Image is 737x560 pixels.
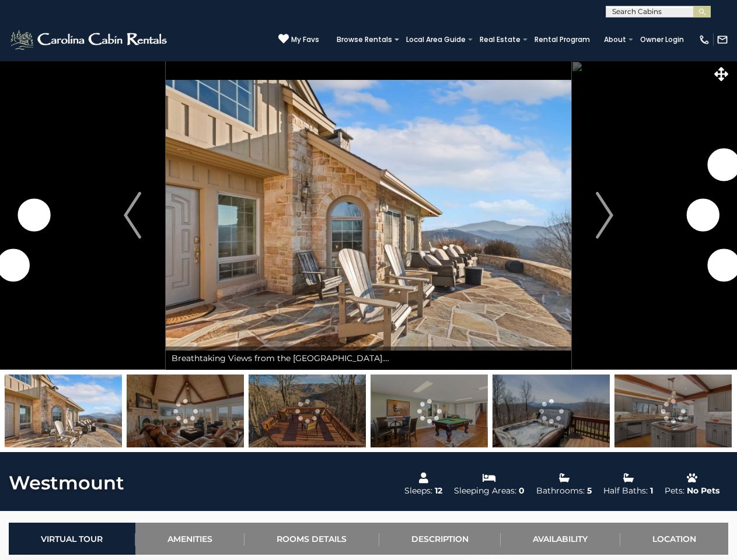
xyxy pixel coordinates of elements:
[493,374,610,447] img: 163274082
[571,61,638,370] button: Next
[135,523,245,555] a: Amenities
[127,374,244,447] img: 165554753
[9,523,135,555] a: Virtual Tour
[278,33,319,45] a: My Favs
[99,61,166,370] button: Previous
[698,34,710,45] img: phone-regular-white.png
[291,34,319,45] span: My Favs
[634,32,690,48] a: Owner Login
[331,32,398,48] a: Browse Rentals
[400,32,471,48] a: Local Area Guide
[614,374,732,447] img: 165554760
[620,523,729,555] a: Location
[596,192,613,239] img: arrow
[474,32,526,48] a: Real Estate
[5,374,122,447] img: 165554752
[166,346,571,370] div: Breathtaking Views from the [GEOGRAPHIC_DATA]....
[244,523,379,555] a: Rooms Details
[598,32,632,48] a: About
[9,28,170,51] img: White-1-2.png
[501,523,620,555] a: Availability
[379,523,501,555] a: Description
[124,192,141,239] img: arrow
[371,374,488,447] img: 165554802
[529,32,596,48] a: Rental Program
[249,374,366,447] img: 165554809
[717,34,728,45] img: mail-regular-white.png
